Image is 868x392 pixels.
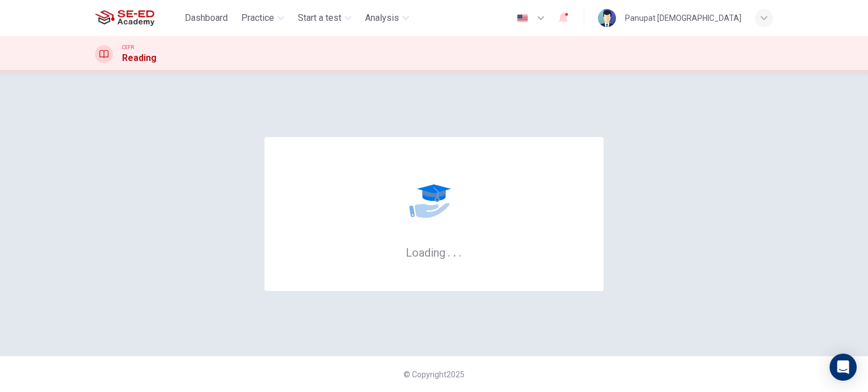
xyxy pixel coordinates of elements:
[95,7,154,29] img: SE-ED Academy logo
[515,14,530,23] img: en
[361,8,414,28] button: Analysis
[406,245,462,259] h6: Loading
[453,242,457,261] h6: .
[447,242,451,261] h6: .
[458,242,462,261] h6: .
[122,51,157,65] h1: Reading
[95,7,180,29] a: SE-ED Academy logo
[403,370,465,379] span: © Copyright 2025
[298,11,341,25] span: Start a test
[293,8,356,28] button: Start a test
[122,43,134,51] span: CEFR
[241,11,274,25] span: Practice
[237,8,289,28] button: Practice
[830,354,857,381] div: Open Intercom Messenger
[598,9,616,27] img: Profile picture
[365,11,399,25] span: Analysis
[180,8,232,28] button: Dashboard
[185,11,228,25] span: Dashboard
[625,11,741,25] div: Panupat [DEMOGRAPHIC_DATA]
